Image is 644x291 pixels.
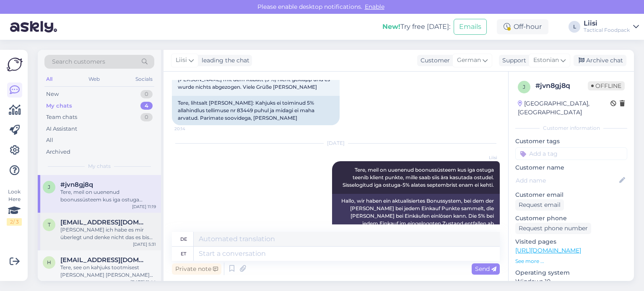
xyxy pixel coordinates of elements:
div: Archived [46,148,70,156]
span: Search customers [52,57,105,66]
div: Look Here [7,188,22,226]
span: j [48,184,50,190]
span: j [523,84,525,90]
div: [DATE] [172,139,500,147]
div: All [46,136,53,144]
div: Tere, lihtsalt [PERSON_NAME]: Kahjuks ei toiminud 5% allahindlus tellimuse nr 83449 puhul ja mida... [172,96,340,125]
span: Offline [588,81,625,90]
div: Web [87,74,101,85]
input: Add name [516,176,618,185]
span: Send [475,265,496,273]
div: L [569,21,580,33]
b: New! [382,23,400,31]
div: Off-hour [497,19,548,34]
div: Tactical Foodpack [584,27,630,33]
div: et [181,247,186,261]
div: de [180,232,187,246]
img: Askly Logo [7,57,23,72]
p: Customer tags [515,137,627,146]
span: Enable [362,3,387,10]
span: Liisi [466,155,497,161]
div: 4 [140,102,153,110]
p: Customer email [515,191,627,199]
span: German [457,56,481,65]
div: Customer information [515,124,627,132]
span: H [47,259,51,265]
span: #jvn8gj8q [60,181,93,188]
div: 2 / 3 [7,218,22,226]
div: leading the chat [198,56,249,65]
span: My chats [88,162,111,170]
div: Customer [417,56,450,65]
p: See more ... [515,258,627,265]
p: Customer phone [515,214,627,223]
span: t [48,221,51,228]
div: Liisi [584,20,630,27]
div: All [44,74,54,85]
div: [DATE] 11:44 [130,279,156,285]
div: Archive chat [574,55,626,66]
div: [GEOGRAPHIC_DATA], [GEOGRAPHIC_DATA] [518,99,610,117]
span: Tere, meil on uuenenud boonussüsteem kus iga ostuga teenib klient punkte, mille saab siis ära kas... [343,167,495,188]
div: Try free [DATE]: [382,22,450,32]
div: Team chats [46,113,77,121]
p: Windows 10 [515,277,627,286]
div: Tere, see on kahjuks tootmisest [PERSON_NAME] [PERSON_NAME] ostetud piisavalt, et tootmist jätkata. [60,264,156,279]
div: Hallo, wir haben ein aktualisiertes Bonussystem, bei dem der [PERSON_NAME] bei jedem Einkauf Punk... [332,194,500,238]
div: AI Assistant [46,125,77,133]
div: [DATE] 11:19 [132,203,156,210]
div: 0 [140,113,153,121]
div: New [46,90,59,98]
span: Liisi [176,56,187,65]
span: 20:14 [174,126,206,132]
span: Hattingberg@t-online.de [60,256,148,264]
button: Emails [454,19,487,35]
div: Tere, meil on uuenenud boonussüsteem kus iga ostuga teenib klient punkte, mille saab siis ära kas... [60,188,156,203]
div: [DATE] 5:31 [133,241,156,247]
a: [URL][DOMAIN_NAME] [515,247,581,254]
span: Estonian [533,56,559,65]
div: 0 [140,90,153,98]
div: [PERSON_NAME] ich habe es mir überlegt und denke nicht das es bis dahin kommt deshalb würde ich g... [60,226,156,241]
div: # jvn8gj8q [535,81,588,91]
div: Private note [172,263,221,275]
span: tufan9288@gmail.com [60,219,148,226]
div: Request phone number [515,223,591,234]
p: Operating system [515,268,627,277]
div: Support [499,56,526,65]
div: My chats [46,102,72,110]
a: LiisiTactical Foodpack [584,20,639,33]
div: Socials [134,74,154,85]
div: Request email [515,199,564,211]
p: Visited pages [515,237,627,246]
input: Add a tag [515,147,627,160]
p: Customer name [515,163,627,172]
